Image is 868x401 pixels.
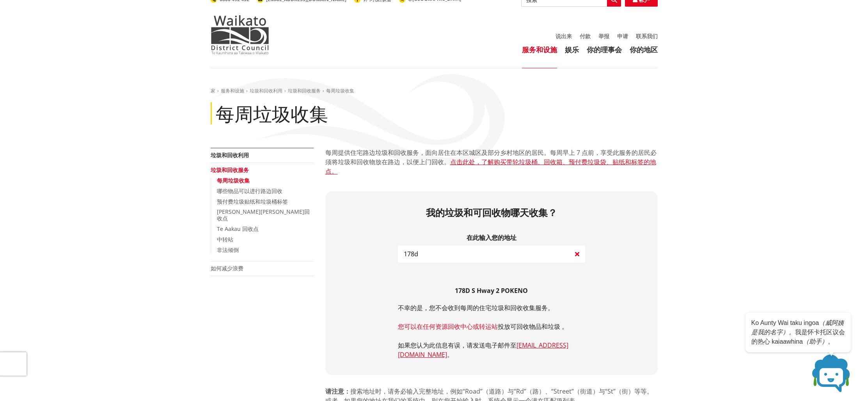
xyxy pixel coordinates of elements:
font: 。 [447,350,453,359]
a: Te Aakau 回收点 [217,225,259,232]
font: 如果您认为此信息有误，请发送电子邮件至 [398,341,517,350]
a: 每周垃圾收集 [217,177,250,184]
a: 垃圾和回收利用 [250,87,282,94]
nav: 面包屑 [211,88,658,94]
a: 垃圾和回收服务 [211,166,249,174]
font: 在此输入您的地址 [467,233,517,242]
input: 例如 NGARUAWAHIA 的 Duke Street [398,245,585,263]
a: 娱乐 [565,45,579,54]
a: 服务和设施 [221,87,244,94]
a: 您可以在任何资源回收中心或转运站 [398,322,498,331]
a: [EMAIL_ADDRESS][DOMAIN_NAME] [398,341,568,359]
font: 每周垃圾收集 [326,87,354,94]
font: Ko Aunty Wai taku ingoa [751,319,819,326]
font: 178D S Hway 2 POKENO [455,286,528,295]
font: 我是怀卡托区议会的热心 kaiaawhina [751,329,845,345]
font: 我的垃圾和可回收物哪天收集？ [426,206,557,219]
a: 你的地区 [630,45,658,54]
a: 付款 [580,32,591,40]
a: 联系我们 [636,32,658,40]
a: 中转站 [217,236,233,243]
a: 你的理事会 [587,45,622,54]
a: 申请 [617,32,628,40]
a: 非法倾倒 [217,246,239,254]
font: 。 [828,338,834,345]
a: 家 [211,87,215,94]
a: 预付费垃圾贴纸和垃圾桶标签 [217,198,288,205]
a: 哪些物品可以进行路边回收 [217,187,282,195]
font: 请注意： [325,387,350,396]
a: 垃圾和回收利用 [211,151,249,159]
a: 垃圾和回收服务 [288,87,321,94]
font: 投放可回收物品和垃圾 。 [498,322,568,331]
a: [PERSON_NAME][PERSON_NAME]回收点 [217,208,310,222]
font: 不幸的是，您不会收到每周的住宅垃圾和回收收集服务。 [398,303,554,312]
a: 举报 [598,32,609,40]
a: 如何减少浪费 [211,264,243,272]
font: 每周垃圾收集 [216,99,328,127]
a: 服务和设施 [522,45,557,54]
font: （助手） [803,338,828,345]
img: 怀卡托区议会 - Te Kaunihera aa Takiwaa o 怀卡托 [211,15,269,54]
font: 每周提供住宅路边垃圾和回收服务，面向居住在本区城区及部分乡村地区的居民。每周早上 7 点前，享受此服务的居民必须将垃圾和回收物放在路边，以便上门回收。 [325,148,657,166]
a: 说出来 [556,32,572,40]
a: 点击此处，了解购买带轮垃圾桶、回收箱、预付费垃圾袋、贴纸和标签的地点。 [325,158,656,176]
